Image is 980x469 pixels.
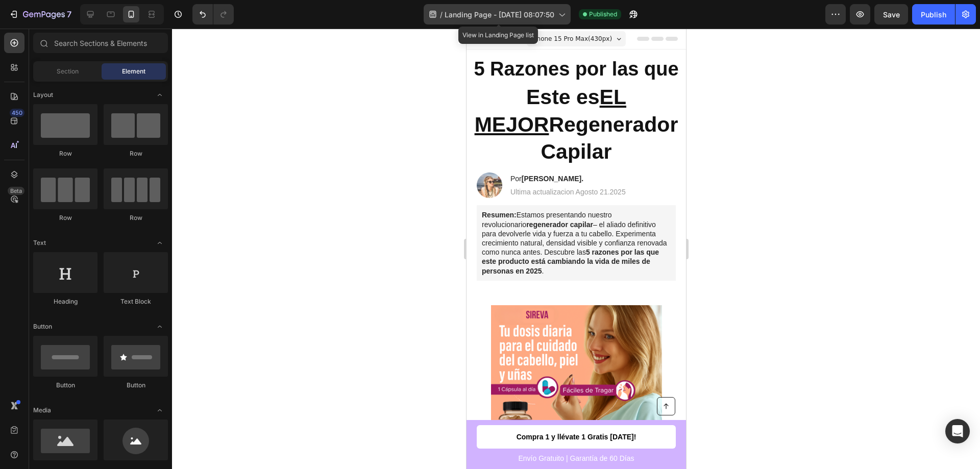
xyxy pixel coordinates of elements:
div: Open Intercom Messenger [945,419,970,443]
div: Row [33,213,97,223]
button: Save [874,4,908,24]
span: Section [57,67,79,76]
span: Landing Page - [DATE] 08:07:50 [445,9,554,20]
div: Button [33,381,97,390]
div: 450 [10,109,24,117]
span: Toggle open [152,402,168,418]
button: Publish [912,4,955,24]
div: Undo/Redo [192,4,234,24]
div: Publish [921,9,946,20]
img: gempages_580770781596746670-05fc088b-719d-442c-8adc-f9745f2397ac.webp [24,277,195,448]
span: / [440,9,443,20]
div: Text Block [104,297,168,306]
div: Row [33,149,97,158]
span: Media [33,406,51,415]
span: Layout [33,90,53,100]
span: Published [589,10,617,19]
span: Toggle open [152,87,168,103]
span: Toggle open [152,235,168,251]
button: 7 [4,4,76,24]
span: Text [33,238,46,248]
iframe: Design area [467,29,686,469]
span: Element [122,67,145,76]
span: Save [883,10,900,19]
div: Heading [33,297,97,306]
div: Button [104,381,168,390]
p: 7 [67,8,71,20]
div: Row [104,149,168,158]
div: Beta [8,187,24,195]
div: Row [104,213,168,223]
span: Button [33,322,52,331]
span: Toggle open [152,318,168,335]
input: Search Sections & Elements [33,33,168,53]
